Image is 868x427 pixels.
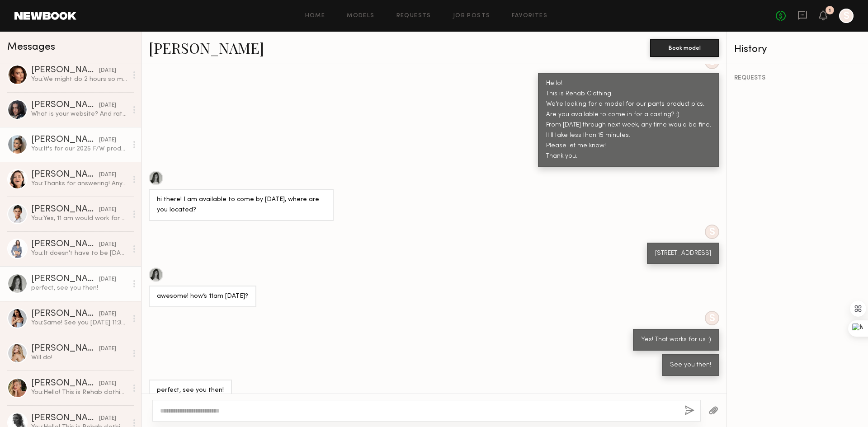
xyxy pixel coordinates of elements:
div: [DATE] [99,171,116,179]
div: [DATE] [99,136,116,145]
div: [PERSON_NAME] [31,66,99,75]
button: Book model [650,39,719,57]
div: [PERSON_NAME] [31,101,99,110]
a: [PERSON_NAME] [149,38,264,57]
div: See you then! [670,360,711,371]
div: [PERSON_NAME] [31,344,99,353]
div: 1 [829,8,831,13]
div: You: We might do 2 hours so might not be able to pay $300 for 2 hours unfortunately.. Thank you f... [31,75,127,84]
div: [DATE] [99,310,116,319]
div: Hello! This is Rehab Clothing. We're looking for a model for our pants product pics. Are you avai... [546,79,711,162]
div: [PERSON_NAME] [31,240,99,249]
div: You: It's for our 2025 F/W product shots. If you can work with us directly it would be better for... [31,145,127,153]
div: You: Thanks for answering! Any time that works for you except [DATE] morning. [STREET_ADDRESS] Pl... [31,179,127,188]
div: You: It doesn't have to be [DATE]. Any time by next week! Please let me know when you're availabl... [31,249,127,258]
div: [PERSON_NAME] [31,379,99,388]
div: hi there! I am available to come by [DATE], where are you located? [157,195,325,216]
div: You: Yes, 11 am would work for us! [31,214,127,223]
div: [PERSON_NAME] [31,275,99,284]
div: [DATE] [99,101,116,110]
div: perfect, see you then! [157,385,224,396]
div: [DATE] [99,275,116,284]
a: Book model [650,43,719,51]
div: [DATE] [99,380,116,388]
a: Job Posts [453,13,491,19]
div: You: Same! See you [DATE] 11:30 am! [31,319,127,327]
a: Home [305,13,325,19]
div: [PERSON_NAME] [31,310,99,319]
div: [PERSON_NAME] [31,205,99,214]
div: [STREET_ADDRESS] [655,249,711,259]
div: History [734,44,861,55]
a: Requests [396,13,431,19]
div: perfect, see you then! [31,284,127,292]
div: [DATE] [99,345,116,353]
div: awesome! how’s 11am [DATE]? [157,291,248,302]
div: REQUESTS [734,75,861,81]
div: What is your website? And rate? [31,110,127,118]
div: You: Hello! This is Rehab clothing. We're looking for a model for pants product pics. Are you ava... [31,388,127,397]
div: [DATE] [99,240,116,249]
div: [PERSON_NAME] [31,136,99,145]
div: Yes! That works for us :) [641,335,711,345]
a: Models [347,13,374,19]
div: [DATE] [99,414,116,423]
a: Favorites [512,13,547,19]
a: S [839,9,854,23]
div: [DATE] [99,66,116,75]
div: [PERSON_NAME] [31,170,99,179]
div: Will do! [31,353,127,362]
div: [PERSON_NAME] [31,414,99,423]
span: Messages [7,42,55,52]
div: [DATE] [99,206,116,214]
